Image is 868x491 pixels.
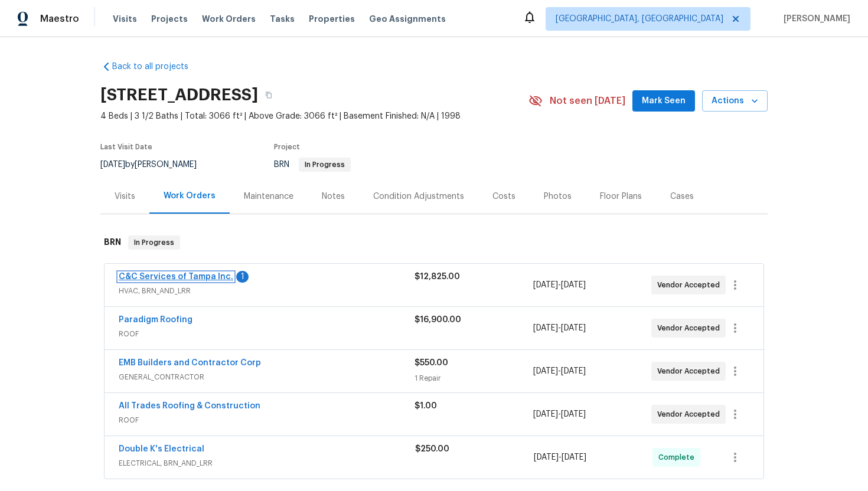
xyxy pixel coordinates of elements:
[415,273,460,281] span: $12,825.00
[100,143,152,150] span: Last Visit Date
[658,451,699,463] span: Complete
[119,445,204,453] a: Double K's Electrical
[415,372,533,384] div: 1 Repair
[561,367,586,375] span: [DATE]
[119,328,415,340] span: ROOF
[270,15,295,23] span: Tasks
[533,367,558,375] span: [DATE]
[100,224,768,261] div: BRN In Progress
[100,161,125,169] span: [DATE]
[544,191,572,202] div: Photos
[309,13,355,25] span: Properties
[113,13,137,25] span: Visits
[40,13,79,25] span: Maestro
[104,235,121,250] h6: BRN
[119,359,261,367] a: EMB Builders and Contractor Corp
[533,408,586,420] span: -
[100,110,528,122] span: 4 Beds | 3 1/2 Baths | Total: 3066 ft² | Above Grade: 3066 ft² | Basement Finished: N/A | 1998
[100,89,258,101] h2: [STREET_ADDRESS]
[556,13,723,25] span: [GEOGRAPHIC_DATA], [GEOGRAPHIC_DATA]
[115,191,135,202] div: Visits
[534,453,559,461] span: [DATE]
[657,365,725,377] span: Vendor Accepted
[415,359,448,367] span: $550.00
[119,285,415,297] span: HVAC, BRN_AND_LRR
[657,279,725,291] span: Vendor Accepted
[258,84,279,106] button: Copy Address
[274,143,300,150] span: Project
[100,61,214,73] a: Back to all projects
[119,402,260,410] a: All Trades Roofing & Construction
[202,13,256,25] span: Work Orders
[236,271,249,283] div: 1
[533,322,586,334] span: -
[119,371,415,383] span: GENERAL_CONTRACTOR
[533,410,558,418] span: [DATE]
[534,451,586,463] span: -
[533,365,586,377] span: -
[657,408,725,420] span: Vendor Accepted
[657,322,725,334] span: Vendor Accepted
[373,191,464,202] div: Condition Adjustments
[119,273,233,281] a: C&C Services of Tampa Inc.
[561,324,586,332] span: [DATE]
[642,94,686,109] span: Mark Seen
[100,158,211,172] div: by [PERSON_NAME]
[415,316,461,324] span: $16,900.00
[151,13,188,25] span: Projects
[632,90,695,112] button: Mark Seen
[670,191,694,202] div: Cases
[492,191,515,202] div: Costs
[129,237,179,248] span: In Progress
[119,414,415,426] span: ROOF
[274,161,351,169] span: BRN
[561,281,586,289] span: [DATE]
[600,191,642,202] div: Floor Plans
[712,94,758,109] span: Actions
[533,279,586,291] span: -
[779,13,850,25] span: [PERSON_NAME]
[702,90,768,112] button: Actions
[561,410,586,418] span: [DATE]
[322,191,345,202] div: Notes
[562,453,586,461] span: [DATE]
[533,281,558,289] span: [DATE]
[415,402,437,410] span: $1.00
[119,316,192,324] a: Paradigm Roofing
[369,13,446,25] span: Geo Assignments
[119,457,415,469] span: ELECTRICAL, BRN_AND_LRR
[550,95,625,107] span: Not seen [DATE]
[415,445,449,453] span: $250.00
[164,190,216,202] div: Work Orders
[244,191,293,202] div: Maintenance
[300,161,350,168] span: In Progress
[533,324,558,332] span: [DATE]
